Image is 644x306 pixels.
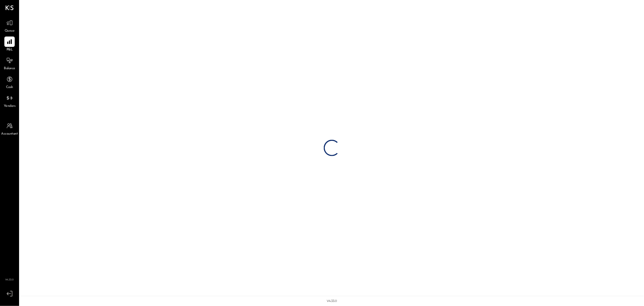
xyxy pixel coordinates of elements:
[4,104,16,109] span: Vendors
[4,66,15,71] span: Balance
[0,37,19,52] a: P&L
[0,93,19,109] a: Vendors
[0,74,19,90] a: Cash
[327,299,337,303] div: v 4.33.0
[0,55,19,71] a: Balance
[5,29,15,34] span: Queue
[0,18,19,34] a: Queue
[6,85,13,90] span: Cash
[7,47,13,52] span: P&L
[1,132,18,137] span: Accountant
[0,121,19,137] a: Accountant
